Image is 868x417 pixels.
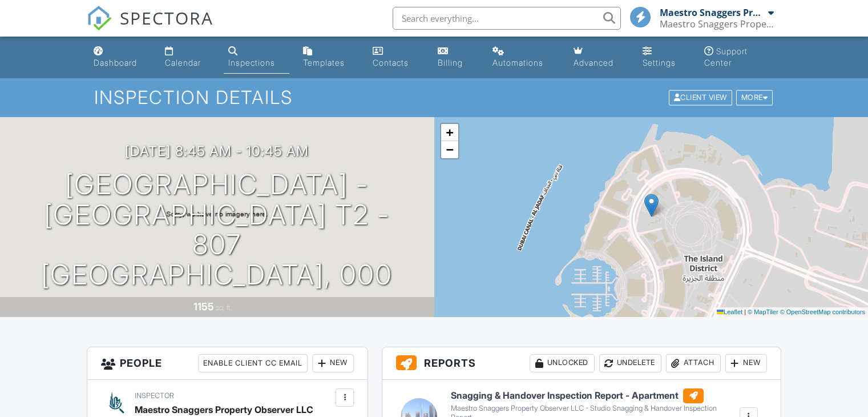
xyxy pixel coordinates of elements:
div: 1155 [193,300,214,312]
span: + [446,125,453,139]
input: Search everything... [393,7,621,30]
span: SPECTORA [120,6,213,30]
div: Enable Client CC Email [198,354,308,372]
a: Leaflet [717,308,742,315]
img: Marker [644,194,659,217]
a: Automations (Basic) [488,41,560,74]
a: Advanced [569,41,629,74]
span: sq. ft. [216,303,232,312]
span: | [744,308,746,315]
span: Inspector [135,391,174,400]
div: Maestro Snaggers Property Observer LLC [660,7,765,18]
div: Calendar [165,58,201,67]
a: Templates [298,41,359,74]
div: Unlocked [530,354,595,372]
span: − [446,142,453,157]
a: Calendar [160,41,215,74]
div: New [725,354,767,372]
a: Billing [433,41,479,74]
a: Dashboard [89,41,151,74]
img: The Best Home Inspection Software - Spectora [87,6,112,31]
a: Settings [638,41,691,74]
div: Attach [666,354,721,372]
div: Client View [669,90,732,106]
a: Zoom out [441,141,458,158]
div: Billing [438,58,463,67]
h6: Snagging & Handover Inspection Report - Apartment [451,388,738,403]
div: More [736,90,773,106]
h3: People [87,347,368,380]
div: New [312,354,354,372]
div: Inspections [228,58,275,67]
h1: Inspection Details [94,87,774,107]
a: © OpenStreetMap contributors [780,308,865,315]
h3: Reports [382,347,781,380]
a: Contacts [368,41,424,74]
h1: [GEOGRAPHIC_DATA] - [GEOGRAPHIC_DATA] T2 - 807 [GEOGRAPHIC_DATA], 000 [18,170,416,290]
div: Automations [492,58,543,67]
div: Undelete [599,354,661,372]
div: Support Center [704,46,748,67]
h3: [DATE] 8:45 am - 10:45 am [125,143,309,159]
a: © MapTiler [748,308,778,315]
a: Zoom in [441,124,458,141]
div: Contacts [373,58,409,67]
a: Client View [668,93,735,101]
div: Maestro Snaggers Property Observer [660,18,774,30]
a: SPECTORA [87,15,213,39]
a: Support Center [700,41,779,74]
div: Dashboard [94,58,137,67]
a: Inspections [224,41,289,74]
div: Advanced [574,58,613,67]
div: Settings [643,58,676,67]
div: Templates [303,58,345,67]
